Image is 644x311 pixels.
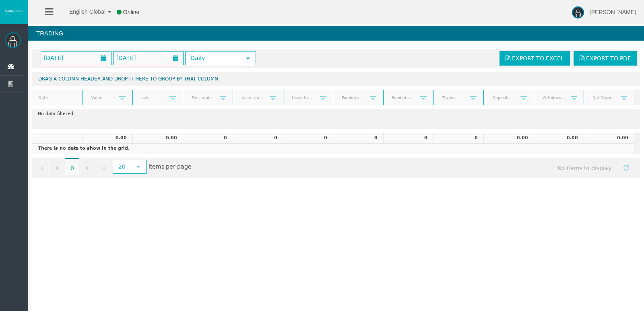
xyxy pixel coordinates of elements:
td: No data filtered [32,109,640,119]
td: There is no data to show in the grid. [32,144,634,154]
span: Go to the first page [38,165,45,171]
a: Date [33,93,82,103]
span: select [245,55,251,62]
h4: Trading [28,26,644,41]
a: Funded accouns [337,92,370,103]
span: 0 [65,158,79,175]
a: Lots [136,92,169,103]
a: Deposits [487,92,520,103]
td: 0 [233,133,283,144]
a: Go to the previous page [50,161,64,175]
span: English Global [59,8,105,15]
span: [DATE] [114,52,138,64]
span: Online [123,9,139,15]
a: Go to the first page [34,161,49,175]
span: select [135,164,142,170]
span: [PERSON_NAME] [590,9,636,15]
a: Users traded [237,92,270,103]
td: 0 [383,133,433,144]
a: Refresh [619,161,633,174]
a: Withdrawals USD [537,92,570,103]
span: Refresh [623,165,630,171]
span: Go to the previous page [54,165,60,171]
td: 0 [333,133,383,144]
span: items per page [111,161,192,174]
img: user-image [572,6,584,19]
a: Export to PDF [574,51,637,66]
a: Value [86,92,119,103]
a: Go to the last page [96,161,110,175]
a: Users traded (email) [287,92,320,103]
a: First trade [186,92,219,103]
td: 0.00 [483,133,534,144]
a: Go to the next page [80,161,95,175]
a: Export to Excel [500,51,570,66]
span: [DATE] [41,52,66,64]
td: 0.00 [534,133,584,144]
span: Export to PDF [586,55,631,62]
span: Go to the last page [100,165,106,171]
td: 0 [283,133,333,144]
span: Export to Excel [512,55,564,62]
a: Net Deposits [588,92,621,103]
span: 20 [114,161,131,173]
td: 0 [183,133,233,144]
div: Drag a column header and drop it here to group by that column [32,72,640,86]
span: Go to the next page [84,165,91,171]
a: Funded accouns(email) [387,92,420,103]
td: 0.00 [132,133,183,144]
span: Daily [186,52,241,64]
span: No items to display [550,161,619,175]
td: 0.00 [584,133,634,144]
td: 0.00 [83,133,133,144]
img: logo.svg [4,9,24,12]
td: 0 [433,133,484,144]
a: Trades [437,92,470,103]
